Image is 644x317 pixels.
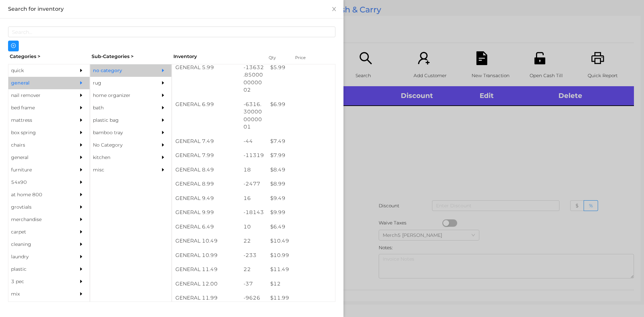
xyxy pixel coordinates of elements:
div: Search for inventory [8,5,335,13]
div: Price [293,53,320,62]
i: icon: caret-right [161,81,165,85]
div: $ 8.49 [267,163,335,177]
div: bamboo tray [90,126,151,139]
div: Qty [267,53,287,62]
div: Inventory [173,53,260,60]
div: appliances [8,300,69,313]
div: $ 7.99 [267,148,335,163]
div: GENERAL 12.00 [172,277,240,291]
div: -44 [240,134,267,149]
div: Categories > [8,51,90,62]
div: $ 9.49 [267,191,335,206]
div: kitchen [90,151,151,164]
i: icon: caret-right [161,118,165,122]
div: -233 [240,248,267,263]
i: icon: caret-right [161,130,165,135]
div: $ 6.99 [267,97,335,112]
div: home organizer [90,89,151,102]
i: icon: caret-right [79,242,84,247]
div: plastic [8,263,69,275]
i: icon: caret-right [79,292,84,296]
i: icon: close [331,6,337,12]
button: icon: plus-circle [8,41,19,51]
i: icon: caret-right [79,130,84,135]
i: icon: caret-right [79,105,84,110]
div: $ 8.99 [267,177,335,191]
div: $ 9.99 [267,205,335,220]
div: rug [90,77,151,89]
div: No Category [90,139,151,151]
i: icon: caret-right [79,217,84,222]
div: cleaning [8,238,69,251]
div: GENERAL 9.99 [172,205,240,220]
input: Search... [8,27,335,37]
div: $ 12 [267,277,335,291]
div: GENERAL 11.49 [172,262,240,277]
div: $ 10.49 [267,234,335,248]
i: icon: caret-right [79,143,84,147]
div: 10 [240,220,267,234]
div: bed frame [8,102,69,114]
i: icon: caret-right [79,167,84,172]
div: grovtials [8,201,69,213]
div: carpet [8,226,69,238]
div: -6316.300000000001 [240,97,267,134]
div: $ 5.99 [267,60,335,75]
div: nail remover [8,89,69,102]
div: no category [90,64,151,77]
i: icon: caret-right [79,279,84,284]
div: general [8,151,69,164]
div: 54x90 [8,176,69,189]
div: $ 11.99 [267,291,335,305]
div: quick [8,64,69,77]
div: box spring [8,126,69,139]
i: icon: caret-right [79,93,84,98]
i: icon: caret-right [161,167,165,172]
i: icon: caret-right [79,118,84,122]
i: icon: caret-right [79,267,84,271]
div: $ 7.49 [267,134,335,149]
i: icon: caret-right [79,192,84,197]
div: laundry [8,251,69,263]
div: general [8,77,69,89]
i: icon: caret-right [79,68,84,73]
i: icon: caret-right [79,229,84,234]
div: $ 10.99 [267,248,335,263]
div: 16 [240,191,267,206]
div: merchandise [8,213,69,226]
div: -9626 [240,291,267,305]
div: GENERAL 7.49 [172,134,240,149]
i: icon: caret-right [79,81,84,85]
i: icon: caret-right [161,68,165,73]
i: icon: caret-right [161,155,165,160]
div: misc [90,164,151,176]
i: icon: caret-right [79,155,84,160]
div: -11319 [240,148,267,163]
i: icon: caret-right [161,143,165,147]
div: bath [90,102,151,114]
div: GENERAL 6.99 [172,97,240,112]
div: 22 [240,234,267,248]
div: -13632.850000000002 [240,60,267,97]
i: icon: caret-right [79,254,84,259]
div: GENERAL 8.99 [172,177,240,191]
div: $ 6.49 [267,220,335,234]
i: icon: caret-right [161,93,165,98]
div: -2477 [240,177,267,191]
div: GENERAL 11.99 [172,291,240,305]
div: $ 11.49 [267,262,335,277]
div: furniture [8,164,69,176]
i: icon: caret-right [79,180,84,184]
div: 3 pec [8,275,69,288]
div: mattress [8,114,69,126]
div: GENERAL 7.99 [172,148,240,163]
div: GENERAL 6.49 [172,220,240,234]
i: icon: caret-right [161,105,165,110]
div: GENERAL 10.99 [172,248,240,263]
div: plastic bag [90,114,151,126]
div: GENERAL 5.99 [172,60,240,75]
div: GENERAL 9.49 [172,191,240,206]
div: -37 [240,277,267,291]
i: icon: caret-right [79,205,84,209]
div: Sub-Categories > [90,51,172,62]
